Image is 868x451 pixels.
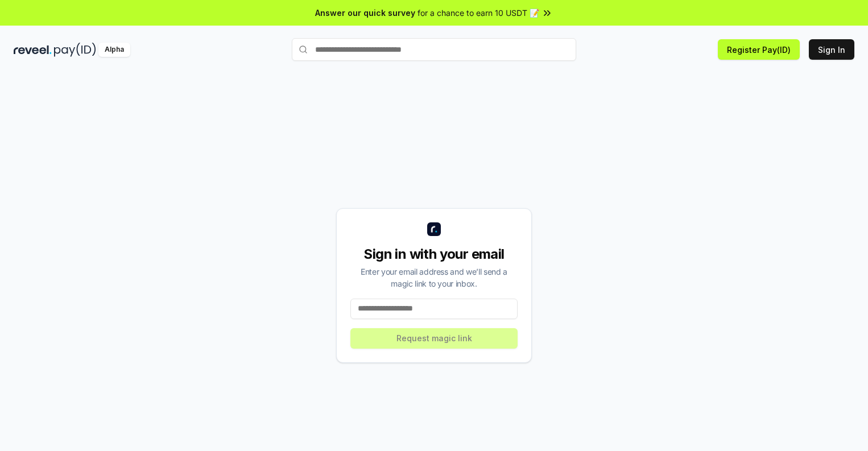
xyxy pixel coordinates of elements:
div: Sign in with your email [350,245,518,263]
button: Sign In [809,39,854,60]
img: reveel_dark [14,43,52,57]
span: for a chance to earn 10 USDT 📝 [418,7,539,19]
img: pay_id [54,43,96,57]
div: Enter your email address and we’ll send a magic link to your inbox. [350,266,518,289]
img: logo_small [427,222,441,236]
button: Register Pay(ID) [718,39,800,60]
span: Answer our quick survey [315,7,415,19]
div: Alpha [98,43,130,57]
